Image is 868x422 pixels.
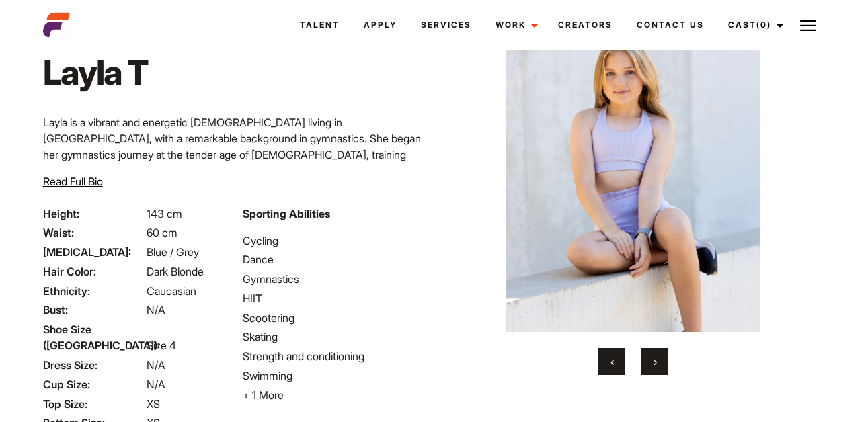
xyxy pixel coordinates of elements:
span: [MEDICAL_DATA]: [43,244,144,260]
img: cropped-aefm-brand-fav-22-square.png [43,11,70,38]
strong: Sporting Abilities [243,207,330,220]
a: Contact Us [625,7,716,43]
span: Ethnicity: [43,283,144,299]
img: Burger icon [800,17,816,34]
p: Layla is a vibrant and energetic [DEMOGRAPHIC_DATA] living in [GEOGRAPHIC_DATA], with a remarkabl... [43,114,426,243]
span: Cup Size: [43,376,144,392]
span: XS [147,397,160,411]
span: (0) [756,19,771,30]
a: Apply [352,7,409,43]
span: Waist: [43,224,144,241]
span: N/A [147,378,165,391]
li: Dance [243,251,426,267]
span: Blue / Grey [147,245,199,259]
li: Scootering [243,310,426,326]
span: Bust: [43,302,144,318]
span: Caucasian [147,284,196,298]
li: HIIT [243,290,426,306]
span: N/A [147,358,165,372]
button: Read Full Bio [43,173,103,189]
a: Services [409,7,483,43]
span: Dark Blonde [147,265,204,278]
img: adada [466,15,801,332]
span: Read Full Bio [43,175,103,188]
span: Height: [43,206,144,222]
span: Top Size: [43,396,144,412]
span: Size 4 [147,339,176,352]
span: Dress Size: [43,357,144,373]
span: 60 cm [147,226,177,239]
li: Swimming [243,368,426,384]
li: Gymnastics [243,271,426,287]
h1: Layla T [43,52,153,93]
span: Shoe Size ([GEOGRAPHIC_DATA]): [43,321,144,353]
span: N/A [147,303,165,316]
span: Previous [610,355,614,368]
span: + 1 More [243,388,284,402]
li: Strength and conditioning [243,348,426,364]
span: 143 cm [147,207,182,220]
a: Cast(0) [716,7,791,43]
span: Hair Color: [43,263,144,280]
a: Talent [288,7,352,43]
span: Next [654,355,657,368]
a: Work [483,7,546,43]
li: Cycling [243,233,426,249]
li: Skating [243,329,426,345]
a: Creators [546,7,625,43]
